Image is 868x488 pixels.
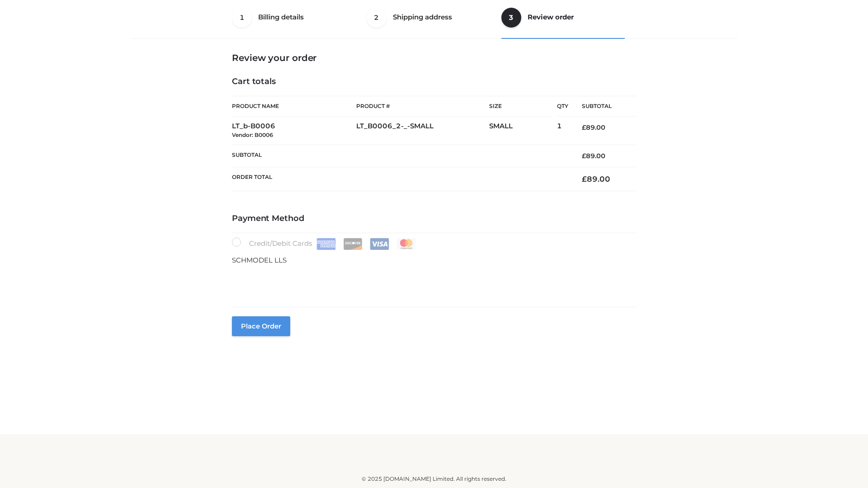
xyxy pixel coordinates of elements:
[232,316,290,336] button: Place order
[582,123,605,131] bdi: 89.00
[582,174,587,183] span: £
[232,145,568,167] th: Subtotal
[489,96,552,117] th: Size
[557,96,568,117] th: Qty
[316,238,336,250] img: Amex
[232,117,356,145] td: LT_b-B0006
[557,117,568,145] td: 1
[568,96,636,117] th: Subtotal
[582,174,610,183] bdi: 89.00
[582,152,605,160] bdi: 89.00
[343,238,363,250] img: Discover
[582,152,586,160] span: £
[232,52,636,63] h3: Review your order
[232,96,356,117] th: Product Name
[134,474,734,483] div: © 2025 [DOMAIN_NAME] Limited. All rights reserved.
[232,238,417,250] label: Credit/Debit Cards
[232,167,568,191] th: Order Total
[356,117,489,145] td: LT_B0006_2-_-SMALL
[230,264,634,297] iframe: Secure payment input frame
[396,238,416,250] img: Mastercard
[370,238,389,250] img: Visa
[232,254,636,266] p: SCHMODEL LLS
[232,131,273,138] small: Vendor: B0006
[582,123,586,131] span: £
[356,96,489,117] th: Product #
[232,77,636,87] h4: Cart totals
[489,117,557,145] td: SMALL
[232,214,636,224] h4: Payment Method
